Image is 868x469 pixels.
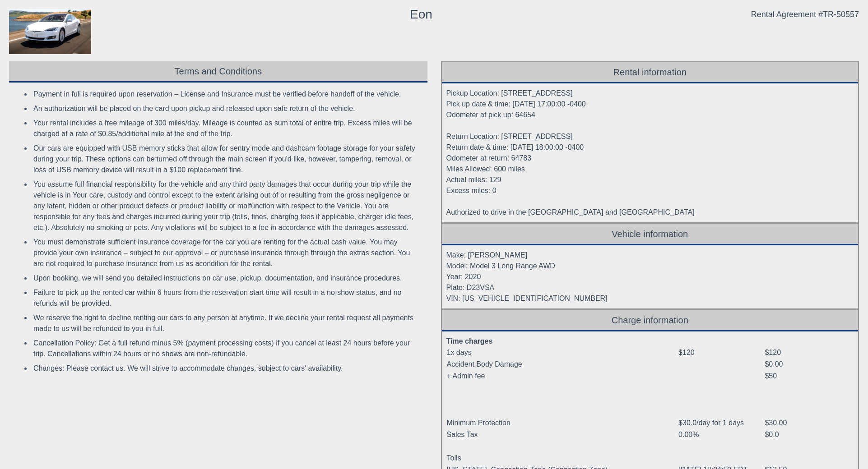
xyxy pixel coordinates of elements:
[446,359,678,370] td: Accident Body Damage
[678,429,764,441] td: 0.00%
[32,101,421,116] li: An authorization will be placed on the card upon pickup and released upon safe return of the vehi...
[678,417,764,429] td: $30.0/day for 1 days
[446,370,678,382] td: + Admin fee
[32,271,421,285] li: Upon booking, we will send you detailed instructions on car use, pickup, documentation, and insur...
[446,452,678,464] td: Tolls
[442,310,859,331] div: Charge information
[32,141,421,177] li: Our cars are equipped with USB memory sticks that allow for sentry mode and dashcam footage stora...
[442,83,859,222] div: Pickup Location: [STREET_ADDRESS] Pick up date & time: [DATE] 17:00:00 -0400 Odometer at pick up:...
[32,285,421,311] li: Failure to pick up the rented car within 6 hours from the reservation start time will result in a...
[446,429,678,441] td: Sales Tax
[32,311,421,336] li: We reserve the right to decline renting our cars to any person at anytime. If we decline your ren...
[764,370,852,382] td: $50
[442,245,859,308] div: Make: [PERSON_NAME] Model: Model 3 Long Range AWD Year: 2020 Plate: D23VSA VIN: [US_VEHICLE_IDENT...
[32,87,421,101] li: Payment in full is required upon reservation – License and Insurance must be verified before hand...
[446,347,678,359] td: 1x days
[32,235,421,271] li: You must demonstrate sufficient insurance coverage for the car you are renting for the actual cas...
[32,336,421,361] li: Cancellation Policy: Get a full refund minus 5% (payment processing costs) if you cancel at least...
[751,9,859,20] div: Rental Agreement #TR-50557
[410,9,432,20] div: Eon
[442,62,859,83] div: Rental information
[764,417,852,429] td: $30.00
[32,116,421,141] li: Your rental includes a free mileage of 300 miles/day. Mileage is counted as sum total of entire t...
[442,224,859,245] div: Vehicle information
[446,336,852,347] div: Time charges
[9,61,427,83] div: Terms and Conditions
[32,361,421,376] li: Changes: Please contact us. We will strive to accommodate changes, subject to cars' availability.
[32,177,421,235] li: You assume full financial responsibility for the vehicle and any third party damages that occur d...
[764,359,852,370] td: $0.00
[764,429,852,441] td: $0.0
[764,347,852,359] td: $120
[9,9,91,54] img: contract_model.jpg
[678,347,764,359] td: $120
[446,417,678,429] td: Minimum Protection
